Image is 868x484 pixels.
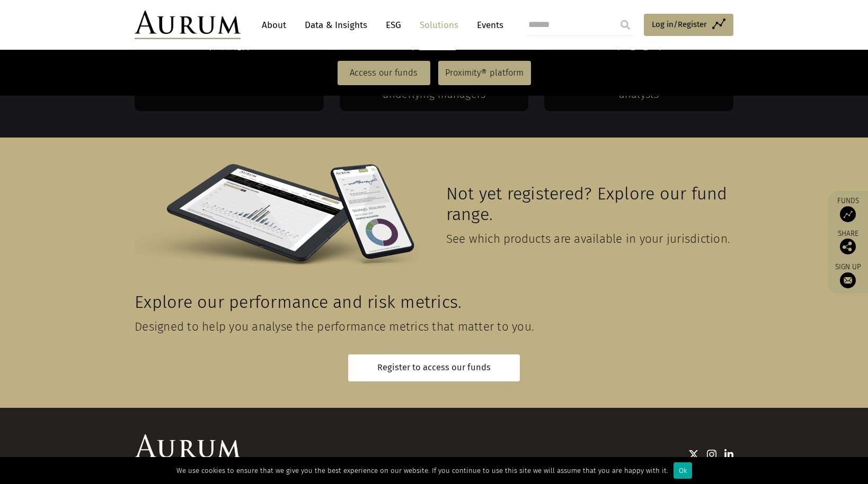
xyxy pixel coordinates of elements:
[707,449,716,460] img: Instagram icon
[338,61,430,85] a: Access our funds
[833,230,863,254] div: Share
[414,15,464,35] a: Solutions
[446,184,728,225] span: Not yet registered? Explore our fund range.
[674,462,692,479] div: Ok
[380,15,406,35] a: ESG
[688,449,699,460] img: Twitter icon
[840,206,856,222] img: Access Funds
[135,434,241,463] img: Aurum Logo
[472,15,503,35] a: Events
[833,196,863,222] a: Funds
[299,15,373,35] a: Data & Insights
[724,449,734,460] img: Linkedin icon
[438,61,531,85] a: Proximity® platform
[446,232,730,246] span: See which products are available in your jurisdiction.
[833,262,863,288] a: Sign up
[652,18,707,31] span: Log in/Register
[840,239,856,254] img: Share this post
[256,15,291,35] a: About
[644,14,733,36] a: Log in/Register
[135,11,241,39] img: Aurum
[348,354,520,381] a: Register to access our funds
[135,319,534,334] span: Designed to help you analyse the performance metrics that matter to you.
[615,14,636,35] input: Submit
[840,272,856,288] img: Sign up to our newsletter
[135,292,462,313] span: Explore our performance and risk metrics.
